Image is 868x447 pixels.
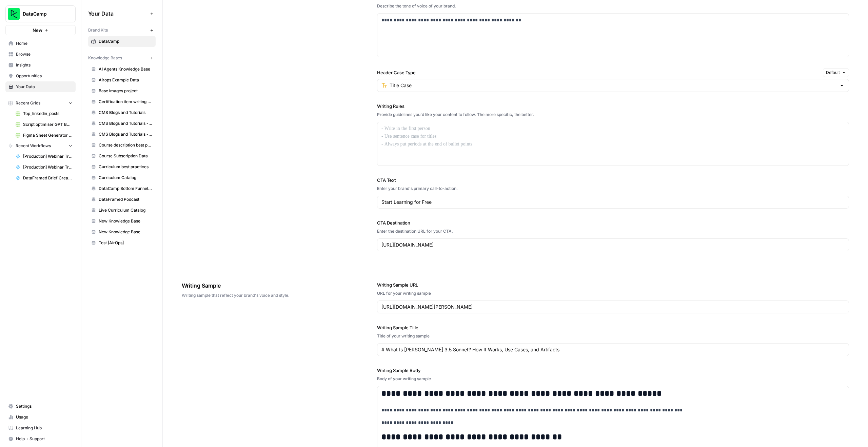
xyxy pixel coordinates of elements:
[99,153,153,159] span: Course Subscription Data
[377,103,849,110] label: Writing Rules
[823,68,849,77] button: Default
[88,183,156,194] a: DataCamp Bottom Funnel Content
[99,207,153,213] span: Live Curriculum Catalog
[381,199,845,206] input: Gear up and get in the game with Sunday Soccer!
[88,118,156,129] a: CMS Blogs and Tutorials - [DATE]
[99,99,153,105] span: Certification item writing guidelines
[13,151,76,162] a: [Production] Webinar Transcription and Summary ([PERSON_NAME])
[16,436,73,442] span: Help + Support
[88,216,156,227] a: New Knowledge Base
[88,161,156,172] a: Curriculum best practices
[5,98,76,108] button: Recent Grids
[16,62,73,68] span: Insights
[23,121,73,128] span: Script optimiser GPT Build V2 Grid
[88,75,156,85] a: Airops Example Data
[16,403,73,409] span: Settings
[99,229,153,235] span: New Knowledge Base
[99,142,153,148] span: Course description best practices
[23,132,73,138] span: Figma Sheet Generator for Social
[16,73,73,79] span: Opportunities
[5,71,76,81] a: Opportunities
[33,27,42,34] span: New
[377,3,849,9] div: Describe the tone of voice of your brand.
[99,77,153,83] span: Airops Example Data
[99,240,153,246] span: Test [AirOps]
[5,49,76,60] a: Browse
[23,11,64,17] span: DataCamp
[88,36,156,47] a: DataCamp
[88,140,156,151] a: Course description best practices
[23,175,73,181] span: DataFramed Brief Creator - Rhys v5
[99,131,153,137] span: CMS Blogs and Tutorials - [DATE]
[99,110,153,116] span: CMS Blogs and Tutorials
[5,433,76,444] button: Help + Support
[16,84,73,90] span: Your Data
[5,423,76,433] a: Learning Hub
[377,281,849,288] label: Writing Sample URL
[13,162,76,173] a: [Production] Webinar Transcription and Summary for the
[99,88,153,94] span: Base images project
[99,164,153,170] span: Curriculum best practices
[88,151,156,161] a: Course Subscription Data
[826,70,840,76] span: Default
[377,69,820,76] label: Header Case Type
[13,173,76,183] a: DataFramed Brief Creator - Rhys v5
[88,237,156,248] a: Test [AirOps]
[377,376,849,382] div: Body of your writing sample
[377,177,849,183] label: CTA Text
[377,228,849,234] div: Enter the destination URL for your CTA.
[99,38,153,44] span: DataCamp
[99,120,153,127] span: CMS Blogs and Tutorials - [DATE]
[99,186,153,192] span: DataCamp Bottom Funnel Content
[377,219,849,226] label: CTA Destination
[5,60,76,71] a: Insights
[13,108,76,119] a: Top_linkedin_posts
[99,175,153,181] span: Curriculum Catalog
[8,8,20,20] img: DataCamp Logo
[88,27,108,33] span: Brand Kits
[23,153,73,159] span: [Production] Webinar Transcription and Summary ([PERSON_NAME])
[88,205,156,216] a: Live Curriculum Catalog
[16,425,73,431] span: Learning Hub
[16,143,51,149] span: Recent Workflows
[16,51,73,57] span: Browse
[381,346,845,353] input: Game Day Gear Guide
[5,141,76,151] button: Recent Workflows
[182,281,339,290] span: Writing Sample
[16,414,73,420] span: Usage
[377,367,849,374] label: Writing Sample Body
[5,38,76,49] a: Home
[13,119,76,130] a: Script optimiser GPT Build V2 Grid
[390,82,836,89] input: Title Case
[13,130,76,141] a: Figma Sheet Generator for Social
[99,196,153,202] span: DataFramed Podcast
[88,96,156,107] a: Certification item writing guidelines
[377,186,849,192] div: Enter your brand's primary call-to-action.
[88,55,122,61] span: Knowledge Bases
[5,401,76,412] a: Settings
[5,412,76,423] a: Usage
[88,129,156,140] a: CMS Blogs and Tutorials - [DATE]
[381,304,845,310] input: www.sundaysoccer.com/game-day
[23,111,73,117] span: Top_linkedin_posts
[182,292,339,298] span: Writing sample that reflect your brand's voice and style.
[88,172,156,183] a: Curriculum Catalog
[5,81,76,92] a: Your Data
[377,112,849,118] div: Provide guidelines you'd like your content to follow. The more specific, the better.
[99,66,153,72] span: AI Agents Knowledge Base
[381,241,845,248] input: www.sundaysoccer.com/gearup
[88,9,147,18] span: Your Data
[377,290,849,296] div: URL for your writing sample
[88,107,156,118] a: CMS Blogs and Tutorials
[5,5,76,22] button: Workspace: DataCamp
[5,25,76,35] button: New
[16,40,73,46] span: Home
[88,64,156,75] a: AI Agents Knowledge Base
[88,194,156,205] a: DataFramed Podcast
[88,227,156,237] a: New Knowledge Base
[377,324,849,331] label: Writing Sample Title
[23,164,73,170] span: [Production] Webinar Transcription and Summary for the
[99,218,153,224] span: New Knowledge Base
[377,333,849,339] div: Title of your writing sample
[16,100,40,106] span: Recent Grids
